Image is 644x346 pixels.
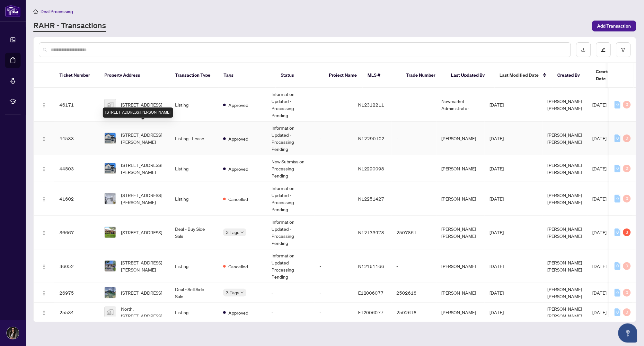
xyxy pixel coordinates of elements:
[490,263,504,269] span: [DATE]
[121,229,162,236] span: [STREET_ADDRESS]
[266,88,314,122] td: Information Updated - Processing Pending
[596,42,611,57] button: edit
[105,163,116,174] img: thumbnail-img
[54,303,99,322] td: 25534
[618,324,638,343] button: Open asap
[437,155,485,182] td: [PERSON_NAME]
[314,216,353,249] td: -
[170,63,218,88] th: Transaction Type
[358,196,384,202] span: N12251427
[623,165,631,172] div: 0
[358,229,384,235] span: N12133978
[615,262,621,270] div: 0
[33,20,106,32] a: RAHR - Transactions
[266,303,314,322] td: -
[548,226,582,239] span: [PERSON_NAME] [PERSON_NAME]
[548,260,582,272] span: [PERSON_NAME] [PERSON_NAME]
[358,135,384,141] span: N12290102
[54,155,99,182] td: 44503
[7,327,19,339] img: Profile Icon
[623,308,631,316] div: 0
[437,249,485,283] td: [PERSON_NAME]
[218,63,276,88] th: Tags
[548,192,582,205] span: [PERSON_NAME] [PERSON_NAME]
[41,103,47,108] img: Logo
[490,135,504,141] span: [DATE]
[437,216,485,249] td: [PERSON_NAME] [PERSON_NAME]
[358,166,384,171] span: N12290098
[170,88,218,122] td: Listing
[39,99,49,110] button: Logo
[170,249,218,283] td: Listing
[228,263,248,270] span: Cancelled
[39,133,49,143] button: Logo
[437,283,485,303] td: [PERSON_NAME]
[105,193,116,204] img: thumbnail-img
[358,290,384,296] span: E12006077
[266,249,314,283] td: Information Updated - Processing Pending
[581,48,586,52] span: download
[392,182,437,216] td: -
[548,132,582,145] span: [PERSON_NAME] [PERSON_NAME]
[490,196,504,202] span: [DATE]
[597,21,631,31] span: Add Transaction
[314,155,353,182] td: -
[266,155,314,182] td: New Submission - Processing Pending
[41,291,47,296] img: Logo
[615,134,621,142] div: 0
[228,309,248,316] span: Approved
[105,261,116,272] img: thumbnail-img
[324,63,363,88] th: Project Name
[228,195,248,203] span: Cancelled
[615,229,621,236] div: 0
[41,230,47,236] img: Logo
[41,264,47,269] img: Logo
[437,88,485,122] td: Newmarket Administrator
[392,303,437,322] td: 2502618
[105,133,116,144] img: thumbnail-img
[170,283,218,303] td: Deal - Sell Side Sale
[615,165,621,172] div: 0
[615,195,621,203] div: 0
[314,249,353,283] td: -
[495,63,552,88] th: Last Modified Date
[121,305,165,319] span: North, [STREET_ADDRESS]
[623,289,631,297] div: 0
[54,182,99,216] td: 41602
[500,72,539,79] span: Last Modified Date
[490,290,504,296] span: [DATE]
[54,283,99,303] td: 26975
[39,227,49,238] button: Logo
[314,182,353,216] td: -
[591,63,636,88] th: Created Date
[615,289,621,297] div: 0
[552,63,591,88] th: Created By
[392,249,437,283] td: -
[41,197,47,202] img: Logo
[226,229,239,236] span: 3 Tags
[490,309,504,315] span: [DATE]
[616,42,631,57] button: filter
[615,101,621,108] div: 0
[437,182,485,216] td: [PERSON_NAME]
[363,63,401,88] th: MLS #
[170,303,218,322] td: Listing
[392,88,437,122] td: -
[601,48,606,52] span: edit
[623,134,631,142] div: 0
[358,309,384,315] span: E12006077
[358,102,384,108] span: N12312211
[39,288,49,298] button: Logo
[40,9,73,14] span: Deal Processing
[54,88,99,122] td: 46171
[241,291,244,294] span: down
[490,166,504,171] span: [DATE]
[170,182,218,216] td: Listing
[39,163,49,174] button: Logo
[39,261,49,271] button: Logo
[593,166,607,171] span: [DATE]
[593,102,607,108] span: [DATE]
[548,162,582,175] span: [PERSON_NAME] [PERSON_NAME]
[121,101,162,108] span: [STREET_ADDRESS]
[392,122,437,155] td: -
